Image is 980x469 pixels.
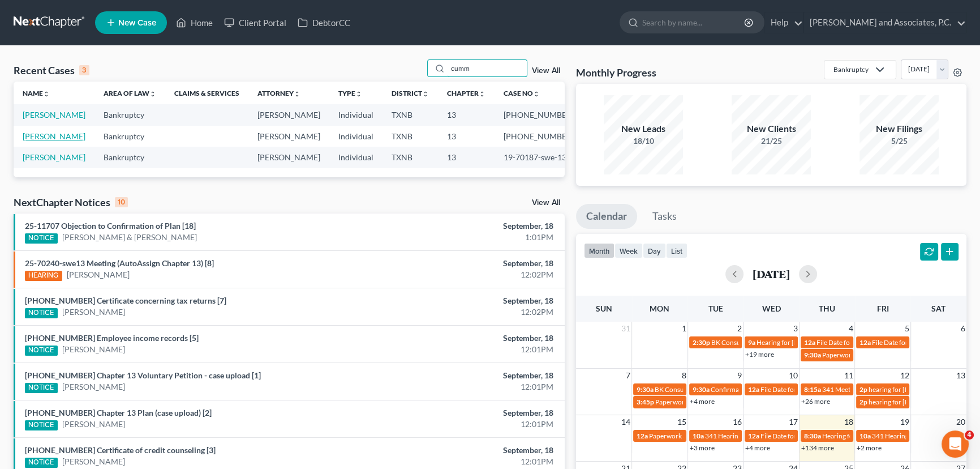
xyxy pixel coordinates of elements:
[877,304,889,313] span: Fri
[532,67,560,75] a: View All
[385,381,553,393] div: 12:01PM
[294,91,300,97] i: unfold_more
[757,338,845,347] span: Hearing for [PERSON_NAME]
[596,304,612,313] span: Sun
[329,104,382,125] td: Individual
[25,233,58,244] div: NOTICE
[385,232,553,243] div: 1:01PM
[385,370,553,381] div: September, 18
[67,269,130,280] a: [PERSON_NAME]
[14,195,128,209] div: NextChapter Notices
[495,104,583,125] td: [PHONE_NUMBER]
[23,152,85,162] a: [PERSON_NAME]
[355,91,362,97] i: unfold_more
[532,199,560,207] a: View All
[637,432,648,440] span: 12a
[62,381,125,393] a: [PERSON_NAME]
[693,385,710,394] span: 9:30a
[25,308,58,318] div: NOTICE
[708,304,723,313] span: Tue
[690,397,715,406] a: +4 more
[576,204,637,229] a: Calendar
[604,135,683,147] div: 18/10
[620,415,631,429] span: 14
[25,221,196,231] a: 25-11707 Objection to Confirmation of Plan [18]
[843,369,854,382] span: 11
[448,60,527,76] input: Search by name...
[955,415,966,429] span: 20
[25,383,58,393] div: NOTICE
[25,370,261,380] a: [PHONE_NUMBER] Chapter 13 Voluntary Petition - case upload [1]
[859,338,871,347] span: 12a
[385,456,553,467] div: 12:01PM
[23,110,85,120] a: [PERSON_NAME]
[732,122,811,135] div: New Clients
[760,432,911,440] span: File Date for [PERSON_NAME] & [PERSON_NAME]
[642,204,687,229] a: Tasks
[955,369,966,382] span: 13
[960,322,966,335] span: 6
[62,232,197,243] a: [PERSON_NAME] & [PERSON_NAME]
[392,89,429,97] a: Districtunfold_more
[25,445,216,455] a: [PHONE_NUMBER] Certificate of credit counseling [3]
[447,89,485,97] a: Chapterunfold_more
[25,271,62,281] div: HEARING
[736,369,743,382] span: 9
[816,338,967,347] span: File Date for [PERSON_NAME] & [PERSON_NAME]
[857,444,882,452] a: +2 more
[382,104,438,125] td: TXNB
[43,91,50,97] i: unfold_more
[801,444,834,452] a: +134 more
[642,12,746,33] input: Search by name...
[822,432,910,440] span: Hearing for [PERSON_NAME]
[822,351,934,359] span: Paperwork appt for [PERSON_NAME]
[792,322,799,335] span: 3
[801,397,830,406] a: +26 more
[23,89,50,97] a: Nameunfold_more
[218,12,292,33] a: Client Portal
[115,197,128,207] div: 10
[620,322,631,335] span: 31
[804,12,966,33] a: [PERSON_NAME] and Associates, P.C.
[859,432,871,440] span: 10a
[676,415,687,429] span: 15
[965,430,974,440] span: 4
[584,243,614,258] button: month
[495,126,583,147] td: [PHONE_NUMBER]
[385,419,553,430] div: 12:01PM
[25,333,199,343] a: [PHONE_NUMBER] Employee income records [5]
[14,63,89,77] div: Recent Cases
[576,66,656,79] h3: Monthly Progress
[248,104,329,125] td: [PERSON_NAME]
[859,122,939,135] div: New Filings
[23,131,85,141] a: [PERSON_NAME]
[748,432,759,440] span: 12a
[25,346,58,356] div: NOTICE
[94,104,165,125] td: Bankruptcy
[248,126,329,147] td: [PERSON_NAME]
[338,89,362,97] a: Typeunfold_more
[62,344,125,355] a: [PERSON_NAME]
[504,89,540,97] a: Case Nounfold_more
[62,456,125,467] a: [PERSON_NAME]
[942,430,969,458] iframe: Intercom live chat
[649,432,761,440] span: Paperwork appt for [PERSON_NAME]
[149,91,156,97] i: unfold_more
[804,432,821,440] span: 8:30a
[438,147,495,168] td: 13
[385,344,553,355] div: 12:01PM
[533,91,540,97] i: unfold_more
[765,12,803,33] a: Help
[655,398,827,406] span: Paperwork appt for [PERSON_NAME] & [PERSON_NAME]
[899,415,910,429] span: 19
[753,268,790,280] h2: [DATE]
[614,243,643,258] button: week
[711,338,869,347] span: BK Consult for [PERSON_NAME] & [PERSON_NAME]
[385,407,553,419] div: September, 18
[25,258,214,268] a: 25-70240-swe13 Meeting (AutoAssign Chapter 13) [8]
[859,385,867,394] span: 2p
[329,147,382,168] td: Individual
[762,304,780,313] span: Wed
[94,147,165,168] td: Bankruptcy
[843,415,854,429] span: 18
